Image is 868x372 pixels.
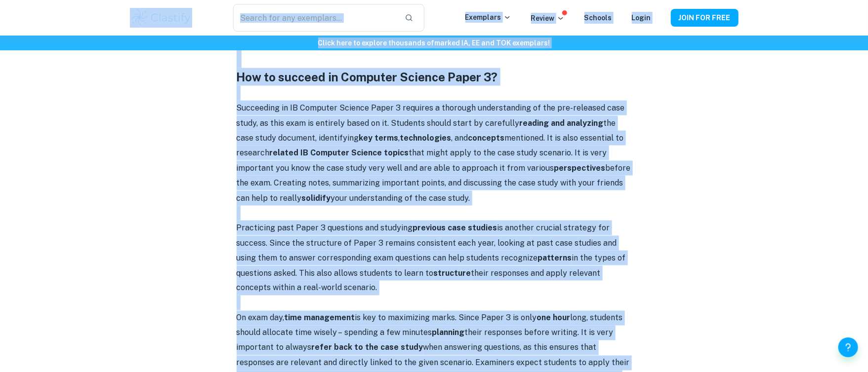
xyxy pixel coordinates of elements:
[838,337,858,357] button: Help and Feedback
[413,223,497,232] strong: previous case studies
[465,12,511,23] p: Exemplars
[400,133,452,143] strong: technologies
[130,8,193,28] img: Clastify logo
[285,313,355,323] strong: time management
[233,4,396,32] input: Search for any exemplars...
[237,68,632,86] h3: How to succeed in Computer Science Paper 3?
[434,268,471,278] strong: structure
[2,37,866,48] h6: Click here to explore thousands of marked IA, EE and TOK exemplars !
[531,13,565,24] p: Review
[237,221,632,296] p: Practicing past Paper 3 questions and studying is another crucial strategy for success. Since the...
[537,313,571,323] strong: one hour
[538,253,572,262] strong: patterns
[302,193,331,203] strong: solidify
[468,133,505,143] strong: concepts
[632,14,651,22] a: Login
[520,118,604,128] strong: reading and analyzing
[237,101,632,206] p: Succeeding in IB Computer Science Paper 3 requires a thorough understanding of the pre-released c...
[359,133,399,143] strong: key terms
[312,343,423,352] strong: refer back to the case study
[671,9,739,27] button: JOIN FOR FREE
[270,148,409,157] strong: related IB Computer Science topics
[554,163,606,173] strong: perspectives
[432,328,465,337] strong: planning
[584,14,612,22] a: Schools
